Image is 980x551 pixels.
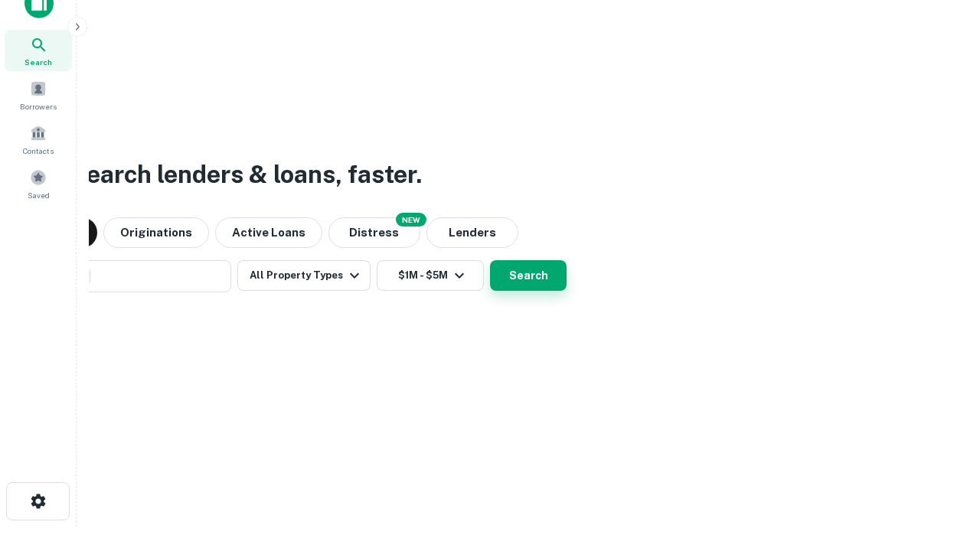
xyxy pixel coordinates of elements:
button: Search distressed loans with lien and other non-mortgage details. [328,217,420,248]
a: Contacts [5,119,72,160]
iframe: Chat Widget [903,429,980,502]
span: Borrowers [20,100,57,112]
button: Lenders [426,217,518,248]
button: $1M - $5M [377,260,484,291]
span: Search [24,56,52,68]
div: NEW [396,213,426,227]
button: Search [490,260,567,291]
a: Saved [5,163,72,204]
button: Active Loans [215,217,322,248]
span: Saved [28,189,50,201]
h3: Search lenders & loans, faster. [70,156,422,193]
a: Borrowers [5,74,72,116]
button: All Property Types [237,260,371,291]
span: Contacts [23,145,54,157]
button: Originations [103,217,209,248]
a: Search [5,30,72,71]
